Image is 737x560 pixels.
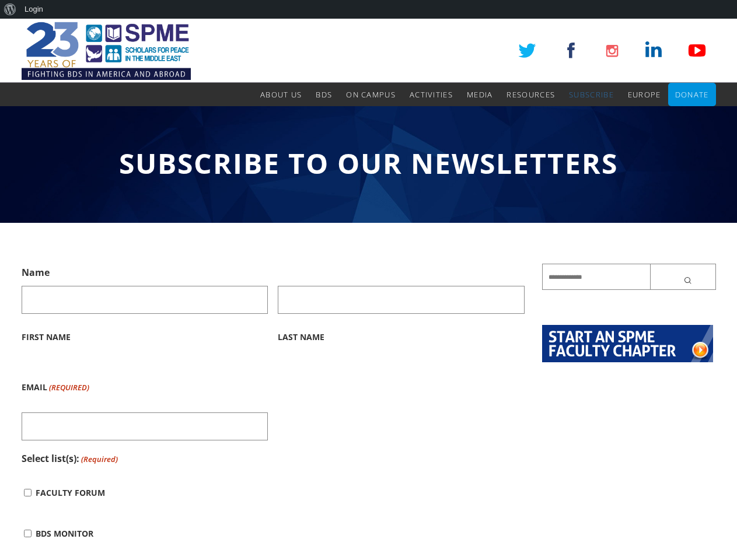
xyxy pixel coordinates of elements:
span: (Required) [48,367,89,408]
span: Activities [410,89,453,100]
a: Activities [410,83,453,106]
a: BDS [316,83,332,106]
a: Resources [507,83,555,106]
span: Media [467,89,493,100]
legend: Name [22,264,50,281]
span: BDS [316,89,332,100]
label: First Name [22,314,268,358]
label: Email [22,367,89,408]
label: BDS Monitor [36,513,93,554]
a: Subscribe [569,83,614,106]
img: start-chapter2.png [542,325,713,362]
span: About Us [260,89,302,100]
span: On Campus [346,89,396,100]
span: (Required) [80,450,118,468]
span: Subscribe [569,89,614,100]
a: On Campus [346,83,396,106]
span: Subscribe to Our Newsletters [119,144,618,182]
span: Europe [628,89,661,100]
legend: Select list(s): [22,450,118,468]
label: Last Name [278,314,525,358]
a: About Us [260,83,302,106]
label: Faculty Forum [36,473,105,513]
a: Europe [628,83,661,106]
span: Resources [507,89,555,100]
span: Donate [675,89,709,100]
a: Donate [675,83,709,106]
a: Media [467,83,493,106]
img: SPME [22,19,191,83]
